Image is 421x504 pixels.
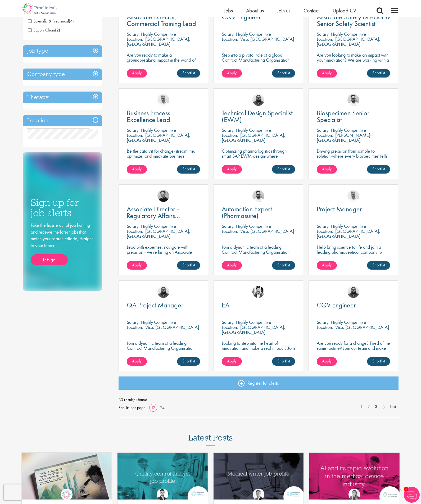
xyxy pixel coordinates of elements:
[317,228,333,234] span: Location:
[127,228,143,234] span: Location:
[141,31,176,37] p: Highly Competitive
[253,489,264,500] img: George Watson
[348,489,360,500] img: Hannah Burke
[317,223,329,229] span: Salary
[365,404,373,410] a: 2
[317,12,390,28] span: Associate Safety Director & Senior Safety Scientist
[317,31,329,37] span: Salary
[252,190,264,202] a: Emile De Beer
[331,223,366,229] p: Highly Competitive
[322,70,332,76] span: Apply
[317,69,337,78] a: Apply
[119,396,399,404] span: 33 result(s) found
[25,17,27,25] span: +
[141,223,176,229] p: Highly Competitive
[157,190,169,202] a: Peter Duvall
[127,228,190,239] p: [GEOGRAPHIC_DATA], [GEOGRAPHIC_DATA]
[347,190,359,202] img: Joshua Bye
[322,166,332,172] span: Apply
[404,487,420,503] img: Chatbot
[357,404,365,410] a: 1
[331,31,366,37] p: Highly Competitive
[127,14,200,27] a: Associate Director, Commercial Training Lead
[127,132,143,138] span: Location:
[317,357,337,366] a: Apply
[61,489,73,500] img: Proclinical Group
[317,261,337,270] a: Apply
[309,453,400,500] a: Link to a post
[222,324,238,330] span: Location:
[240,36,294,42] p: Visp, [GEOGRAPHIC_DATA]
[127,36,190,47] p: [GEOGRAPHIC_DATA], [GEOGRAPHIC_DATA]
[317,127,329,133] span: Salary
[23,115,102,126] h3: Location
[127,12,196,28] span: Associate Director, Commercial Training Lead
[127,302,200,308] a: QA Project Manager
[317,165,337,174] a: Apply
[317,324,333,330] span: Location:
[387,404,399,410] a: Last
[145,324,199,330] p: Visp, [GEOGRAPHIC_DATA]
[304,7,319,14] a: Contact
[158,405,166,410] a: 24
[119,376,399,390] a: Register for alerts
[127,357,147,366] a: Apply
[272,357,295,366] a: Shortlist
[222,244,295,270] p: Join a dynamic team at a leading Contract Manufacturing Organisation (CMO) and contribute to grou...
[127,110,200,123] a: Business Process Excellence Lead
[23,45,102,57] h3: Job type
[367,69,390,78] a: Shortlist
[31,254,68,265] a: Lets go
[222,302,295,308] a: EA
[222,301,229,310] span: EA
[127,223,139,229] span: Salary
[222,228,238,234] span: Location:
[246,7,264,14] span: About us
[127,165,147,174] a: Apply
[222,31,234,37] span: Salary
[240,228,294,234] p: Visp, [GEOGRAPHIC_DATA]
[222,132,238,138] span: Location:
[317,36,380,47] p: [GEOGRAPHIC_DATA], [GEOGRAPHIC_DATA]
[117,453,208,500] a: Link to a post
[222,223,234,229] span: Salary
[23,92,102,103] div: Therapy
[177,357,200,366] a: Shortlist
[132,358,142,364] span: Apply
[127,205,180,227] span: Associate Director - Regulatory Affairs Consultant
[227,358,237,364] span: Apply
[157,94,169,106] img: Joshua Bye
[222,14,295,20] a: CQV Engineer
[331,319,366,325] p: Highly Competitive
[127,69,147,78] a: Apply
[272,165,295,174] a: Shortlist
[272,261,295,270] a: Shortlist
[214,453,304,500] img: Medical writer job profile
[141,319,176,325] p: Highly Competitive
[222,319,234,325] span: Salary
[367,357,390,366] a: Shortlist
[317,340,390,356] p: Are you ready for a change? Tired of the same routine? Join our team and make your mark in the in...
[23,69,102,80] h3: Company type
[127,36,143,42] span: Location:
[277,7,290,14] a: Join us
[28,18,69,24] span: Scientific & Preclinical
[222,69,242,78] a: Apply
[317,244,390,265] p: Help bring science to life and join a leading pharmaceutical company to play a key role in overse...
[31,222,94,265] div: Take the hassle out of job hunting and receive the latest jobs that match your search criteria, s...
[317,108,369,124] span: Biospecimen Senior Specialist
[127,244,200,270] p: Lead with expertise, navigate with precision - we're hiring an Associate Director to shape regula...
[227,166,237,172] span: Apply
[222,127,234,133] span: Salary
[28,27,60,33] span: Supply Chain
[127,206,200,219] a: Associate Director - Regulatory Affairs Consultant
[177,69,200,78] a: Shortlist
[69,18,74,24] span: (4)
[333,7,356,14] a: Upload CV
[25,26,27,34] span: +
[188,433,233,446] h3: Latest Posts
[22,453,112,503] img: Proclinical: Life sciences hiring trends report 2025
[222,108,293,124] span: Technical Design Specialist (EWM)
[177,261,200,270] a: Shortlist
